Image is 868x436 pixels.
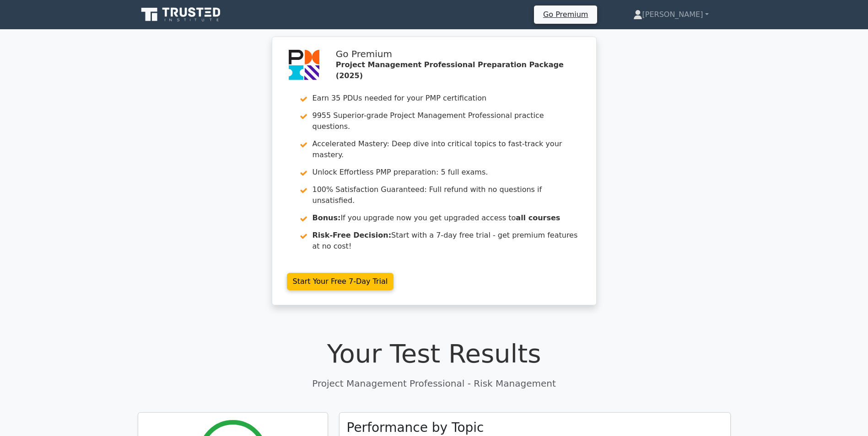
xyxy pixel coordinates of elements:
a: Start Your Free 7-Day Trial [287,273,394,290]
h3: Performance by Topic [347,420,484,436]
h1: Your Test Results [138,338,731,369]
p: Project Management Professional - Risk Management [138,377,731,390]
a: [PERSON_NAME] [611,5,731,24]
a: Go Premium [538,8,593,21]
